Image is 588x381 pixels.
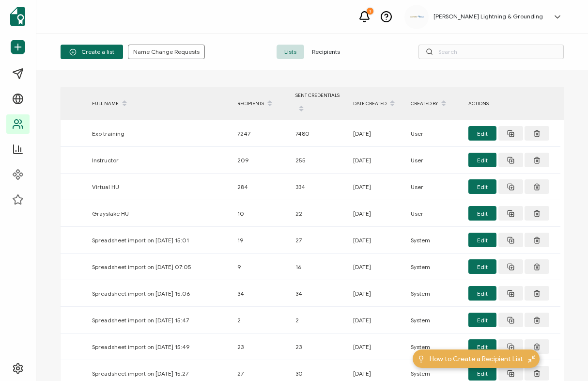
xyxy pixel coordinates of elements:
div: Spreadsheet import on [DATE] 15:01 [87,235,232,246]
div: [DATE] [348,288,406,299]
span: Recipients [304,45,348,59]
img: aadcaf15-e79d-49df-9673-3fc76e3576c2.png [409,15,424,18]
div: User [406,208,464,219]
div: 7247 [232,128,291,139]
button: Edit [468,233,496,247]
div: 2 [232,315,291,326]
div: [DATE] [348,315,406,326]
div: 27 [232,368,291,379]
div: 7480 [291,128,348,139]
div: 16 [291,261,348,272]
div: [DATE] [348,341,406,352]
img: minimize-icon.svg [528,355,535,363]
div: 34 [232,288,291,299]
div: 255 [291,155,348,166]
div: [DATE] [348,155,406,166]
div: [DATE] [348,181,406,192]
div: CREATED BY [406,95,464,112]
div: Spreadsheet import on [DATE] 15:49 [87,341,232,352]
span: Name Change Requests [133,49,200,55]
div: System [406,261,464,272]
button: Edit [468,366,496,381]
div: 27 [291,235,348,246]
div: 22 [291,208,348,219]
div: User [406,181,464,192]
button: Edit [468,259,496,274]
button: Edit [468,153,496,167]
span: Lists [277,45,304,59]
div: 284 [232,181,291,192]
div: 30 [291,368,348,379]
div: FULL NAME [87,95,232,112]
button: Name Change Requests [128,45,205,59]
div: [DATE] [348,235,406,246]
div: System [406,235,464,246]
div: System [406,368,464,379]
iframe: Chat Widget [540,334,588,381]
button: Create a list [61,45,123,59]
div: Spreadsheet import on [DATE] 15:47 [87,315,232,326]
div: Spreadsheet import on [DATE] 15:27 [87,368,232,379]
div: 334 [291,181,348,192]
div: 209 [232,155,291,166]
div: System [406,341,464,352]
button: Edit [468,286,496,301]
img: sertifier-logomark-colored.svg [10,7,25,26]
div: System [406,315,464,326]
button: Edit [468,179,496,194]
button: Edit [468,313,496,327]
div: 2 [291,315,348,326]
div: Grayslake HU [87,208,232,219]
div: 19 [232,235,291,246]
div: [DATE] [348,261,406,272]
div: 23 [291,341,348,352]
button: Edit [468,126,496,141]
button: Edit [468,339,496,354]
div: Exo training [87,128,232,139]
div: User [406,155,464,166]
div: 34 [291,288,348,299]
div: Virtual HU [87,181,232,192]
div: System [406,288,464,299]
div: Spreadsheet import on [DATE] 07:05 [87,261,232,272]
div: [DATE] [348,128,406,139]
div: User [406,128,464,139]
div: [DATE] [348,368,406,379]
div: 1 [367,8,373,15]
div: RECIPIENTS [232,95,291,112]
div: 10 [232,208,291,219]
div: [DATE] [348,208,406,219]
input: Search [418,45,564,59]
div: Instructor [87,155,232,166]
div: ACTIONS [464,98,560,109]
div: 9 [232,261,291,272]
div: 23 [232,341,291,352]
div: Spreadsheet import on [DATE] 15:06 [87,288,232,299]
div: SENT CREDENTIALS [291,90,348,117]
span: Create a list [69,48,114,56]
h5: [PERSON_NAME] Lightning & Grounding [433,13,543,20]
button: Edit [468,206,496,221]
div: DATE CREATED [348,95,406,112]
span: How to Create a Recipient List [430,354,523,364]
